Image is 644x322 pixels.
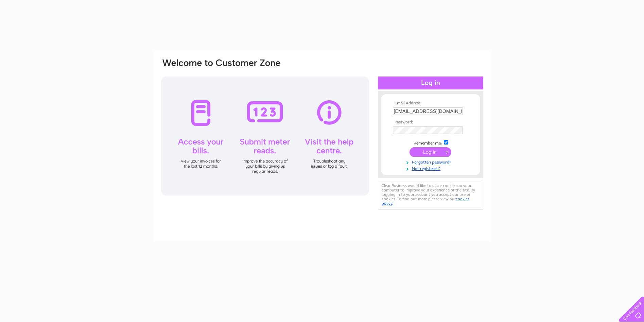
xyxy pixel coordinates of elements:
th: Password: [391,120,470,125]
th: Email Address: [391,101,470,106]
td: Remember me? [391,139,470,146]
a: Forgotten password? [393,158,470,165]
input: Submit [410,147,451,157]
a: cookies policy [382,197,469,206]
div: Clear Business would like to place cookies on your computer to improve your experience of the sit... [378,180,483,209]
a: Not registered? [393,165,470,171]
